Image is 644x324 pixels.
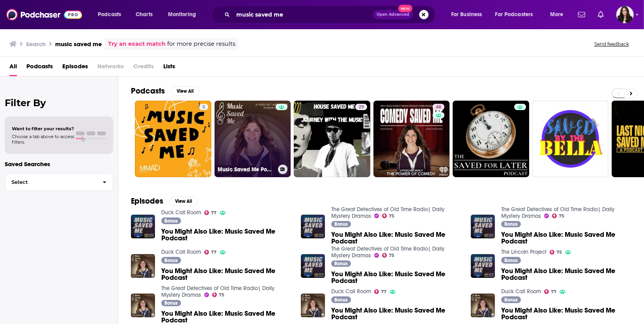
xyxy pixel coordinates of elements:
h3: Search [26,40,46,48]
a: Try an exact match [108,39,166,49]
span: For Podcasters [495,9,533,20]
a: 75 [550,250,562,255]
a: 75 [212,292,225,297]
span: Bonus [164,219,177,223]
h2: Episodes [131,196,163,206]
a: You Might Also Like: Music Saved Me Podcast [471,215,495,239]
span: 5 [202,103,205,111]
a: Podchaser - Follow, Share and Rate Podcasts [6,7,82,22]
span: Want to filter your results? [12,126,74,131]
a: Show notifications dropdown [595,8,607,21]
span: New [398,5,413,12]
img: You Might Also Like: Music Saved Me Podcast [131,254,155,278]
a: EpisodesView All [131,196,198,206]
a: The Great Detectives of Old Time Radio| Daily Mystery Dramas [331,206,444,219]
span: Bonus [164,258,177,263]
h3: Music Saved Me Podcast [218,166,275,173]
span: Credits [133,60,154,76]
a: 5 [199,104,208,110]
a: All [9,60,17,76]
a: PodcastsView All [131,86,200,96]
a: 29 [355,104,367,110]
a: 75 [382,253,395,258]
a: 77 [204,250,217,255]
a: You Might Also Like: Music Saved Me Podcast [131,215,155,239]
span: 77 [211,251,217,254]
a: Charts [131,8,157,21]
a: Podcasts [26,60,53,76]
span: for more precise results [167,39,235,49]
span: Charts [136,9,153,20]
a: 77 [204,210,217,215]
button: open menu [92,8,131,21]
span: Select [5,180,96,185]
button: Send feedback [592,41,631,47]
span: Open Advanced [377,13,409,17]
span: You Might Also Like: Music Saved Me Podcast [161,268,291,281]
span: For Business [451,9,482,20]
a: Duck Call Room [501,288,541,295]
h2: Podcasts [131,86,165,96]
span: 77 [551,290,556,294]
button: View All [170,197,198,206]
span: Bonus [504,298,517,302]
button: View All [171,86,200,96]
a: You Might Also Like: Music Saved Me Podcast [301,254,325,278]
a: The Great Detectives of Old Time Radio| Daily Mystery Dramas [501,206,614,219]
span: Bonus [504,222,517,227]
a: Music Saved Me Podcast [215,101,291,177]
a: 46 [373,101,450,177]
span: Bonus [164,301,177,305]
span: 75 [219,293,224,297]
span: More [550,9,564,20]
span: Podcasts [98,9,121,20]
button: open menu [162,8,206,21]
a: The Great Detectives of Old Time Radio| Daily Mystery Dramas [161,285,274,298]
a: Episodes [62,60,88,76]
a: 77 [544,289,557,294]
button: Open AdvancedNew [373,10,413,19]
a: You Might Also Like: Music Saved Me Podcast [301,215,325,239]
span: 75 [389,254,394,257]
a: You Might Also Like: Music Saved Me Podcast [331,307,461,320]
a: You Might Also Like: Music Saved Me Podcast [471,294,495,318]
span: 75 [556,251,562,254]
img: User Profile [616,6,634,23]
a: 75 [552,214,565,218]
a: You Might Also Like: Music Saved Me Podcast [501,307,631,320]
a: Duck Call Room [161,209,201,216]
span: Bonus [334,298,347,302]
h3: music saved me [55,40,102,48]
a: 77 [374,289,387,294]
p: Saved Searches [5,160,113,168]
img: You Might Also Like: Music Saved Me Podcast [301,294,325,318]
a: 5 [135,101,211,177]
a: You Might Also Like: Music Saved Me Podcast [501,231,631,245]
span: Networks [97,60,124,76]
a: You Might Also Like: Music Saved Me Podcast [331,271,461,284]
span: Bonus [334,222,347,227]
span: You Might Also Like: Music Saved Me Podcast [501,268,631,281]
img: You Might Also Like: Music Saved Me Podcast [471,254,495,278]
span: Monitoring [168,9,196,20]
span: Lists [163,60,175,76]
span: 75 [559,214,564,218]
button: Select [5,173,113,191]
span: 77 [381,290,386,294]
span: 46 [436,103,441,111]
a: The Lincoln Project [501,249,547,255]
span: 29 [358,103,364,111]
a: You Might Also Like: Music Saved Me Podcast [161,310,291,324]
a: You Might Also Like: Music Saved Me Podcast [331,231,461,245]
a: Duck Call Room [161,249,201,255]
span: Bonus [504,258,517,263]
